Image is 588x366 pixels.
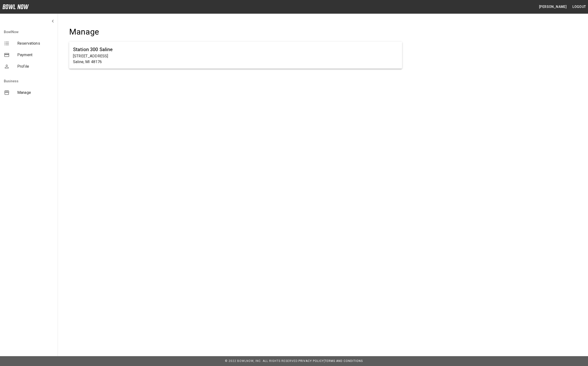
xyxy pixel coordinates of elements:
[325,359,363,363] a: Terms and Conditions
[571,2,588,11] button: Logout
[225,359,298,363] span: © 2022 BowlNow, Inc. All Rights Reserved.
[17,90,54,96] span: Manage
[2,4,29,9] img: logo
[73,53,398,59] p: [STREET_ADDRESS]
[73,59,398,65] p: Saline, MI 48176
[17,52,54,58] span: Payment
[537,2,569,11] button: [PERSON_NAME]
[298,359,324,363] a: Privacy Policy
[73,46,398,53] h6: Station 300 Saline
[17,64,54,69] span: Profile
[17,41,54,46] span: Reservations
[69,27,402,37] h4: Manage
